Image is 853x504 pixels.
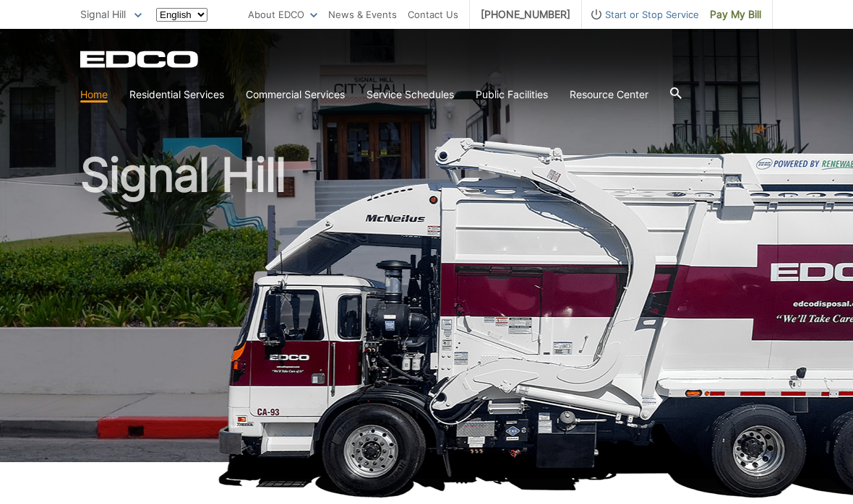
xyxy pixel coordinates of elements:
[80,8,126,20] span: Signal Hill
[328,6,397,22] a: News & Events
[80,51,200,68] a: EDCD logo. Return to the homepage.
[80,87,108,103] a: Home
[129,87,224,103] a: Residential Services
[156,8,207,22] select: Select a language
[248,6,317,22] a: About EDCO
[476,87,548,103] a: Public Facilities
[408,6,458,22] a: Contact Us
[710,6,761,22] span: Pay My Bill
[367,87,454,103] a: Service Schedules
[570,87,648,103] a: Resource Center
[80,152,773,469] h1: Signal Hill
[246,87,345,103] a: Commercial Services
